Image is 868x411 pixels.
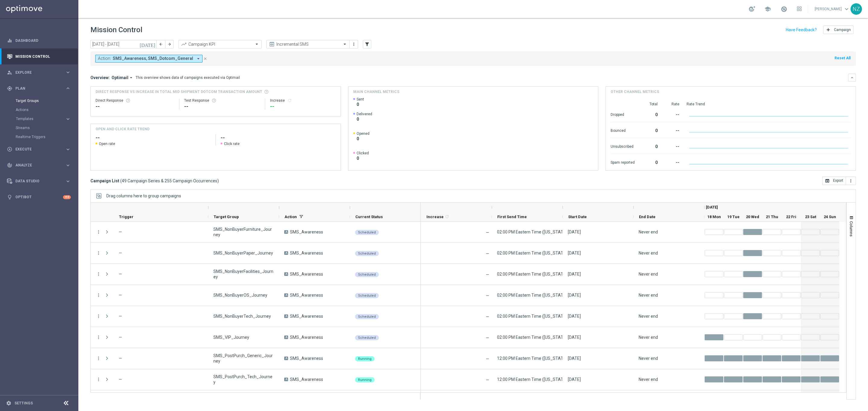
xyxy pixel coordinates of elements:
[96,377,101,382] button: more_vert
[746,215,759,219] span: 20 Wed
[568,377,581,382] div: 23 Oct 2024, Wednesday
[16,98,63,103] a: Target Groups
[290,314,323,319] span: SMS_Awareness
[213,335,249,340] span: SMS_VIP_Journey
[639,335,658,340] div: Never end
[7,86,12,91] i: gps_fixed
[287,98,292,103] i: refresh
[7,70,71,75] div: person_search Explore keyboard_arrow_right
[665,141,679,151] div: --
[851,3,862,15] div: NZ
[65,162,71,168] i: keyboard_arrow_right
[96,335,101,340] button: more_vert
[358,273,376,277] span: Scheduled
[639,250,658,256] div: Never end
[7,86,71,91] button: gps_fixed Plan keyboard_arrow_right
[290,292,323,298] span: SMS_Awareness
[91,222,421,243] div: Press SPACE to select this row.
[16,116,71,121] div: Templates keyboard_arrow_right
[122,178,217,184] span: 49 Campaign Series & 255 Campaign Occurrences
[7,147,12,152] i: play_circle_outline
[568,314,581,319] div: 21 Aug 2024, Wednesday
[426,215,444,219] span: Increase
[639,314,658,319] div: Never end
[849,221,854,236] span: Columns
[665,102,679,107] div: Rate
[16,125,63,130] a: Streams
[848,74,856,82] button: keyboard_arrow_down
[16,96,78,105] div: Target Groups
[486,293,489,298] span: —
[96,314,101,319] button: more_vert
[351,42,356,47] i: more_vert
[96,271,101,277] button: more_vert
[357,151,369,156] span: Clicked
[15,71,65,74] span: Explore
[7,38,71,43] button: equalizer Dashboard
[486,335,489,340] span: —
[96,134,211,141] h2: --
[96,229,101,235] button: more_vert
[497,215,527,219] span: First Send Time
[91,285,421,306] div: Press SPACE to select this row.
[119,356,122,361] span: —
[687,102,851,107] div: Rate Trend
[665,125,679,135] div: --
[217,178,219,184] span: )
[850,76,854,80] i: keyboard_arrow_down
[213,314,271,319] span: SMS_NonBuyerTech_Journey
[822,177,846,185] button: open_in_browser Export
[7,179,71,184] div: Data Studio keyboard_arrow_right
[96,250,101,256] i: more_vert
[7,178,65,184] div: Data Studio
[486,251,489,256] span: —
[355,292,379,298] colored-tag: Scheduled
[119,293,122,298] span: —
[290,271,323,277] span: SMS_Awareness
[15,48,71,64] a: Mission Control
[825,178,830,183] i: open_in_browser
[639,215,656,219] span: End Date
[15,163,65,167] span: Analyze
[353,89,399,94] h4: Main channel metrics
[112,75,128,80] span: Optimail
[284,314,288,318] span: A
[284,378,288,381] span: A
[213,269,274,280] span: SMS_NonBuyerFacilities_Journey
[497,314,593,319] span: 02:00 PM Eastern Time (New York) (UTC -04:00)
[823,26,854,34] button: add Campaign
[355,356,375,361] colored-tag: Running
[639,271,658,277] div: Never end
[7,194,12,200] i: lightbulb
[119,251,122,255] span: —
[269,41,275,47] i: preview
[421,264,839,285] div: Press SPACE to select this row.
[65,147,71,152] i: keyboard_arrow_right
[95,55,203,63] button: Action: SMS_Awareness, SMS_Dotcom_General arrow_drop_down
[355,215,383,219] span: Current Status
[15,189,63,205] a: Optibot
[119,335,122,340] span: —
[140,42,156,47] i: [DATE]
[826,27,831,32] i: add
[7,195,71,199] button: lightbulb Optibot +10
[128,75,134,80] i: arrow_drop_down
[96,89,262,94] span: Direct Response VS Increase In Total Mid Shipment Dotcom Transaction Amount
[497,293,593,298] span: 02:00 PM Eastern Time (New York) (UTC -04:00)
[91,306,421,327] div: Press SPACE to select this row.
[6,400,11,406] i: settings
[98,56,111,61] span: Action:
[814,5,851,14] a: [PERSON_NAME]keyboard_arrow_down
[90,75,110,80] h3: Overview:
[639,229,658,235] div: Never end
[290,377,323,382] span: SMS_Awareness
[358,294,376,298] span: Scheduled
[497,377,593,382] span: 12:00 PM Eastern Time (New York) (UTC -04:00)
[834,28,851,32] span: Campaign
[7,163,71,168] button: track_changes Analyze keyboard_arrow_right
